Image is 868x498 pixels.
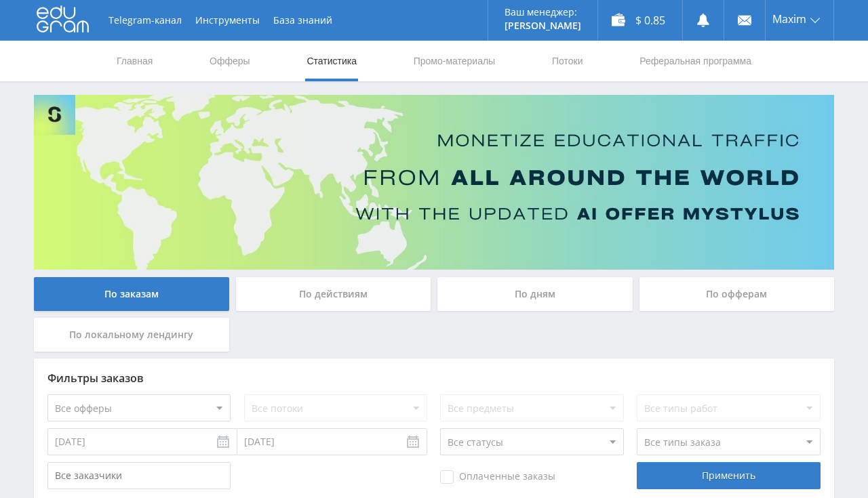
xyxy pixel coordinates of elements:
div: По локальному лендингу [34,318,229,352]
a: Потоки [551,41,585,81]
a: Реферальная программа [638,41,753,81]
input: Все заказчики [47,462,231,489]
div: По дням [437,277,633,311]
div: По заказам [34,277,229,311]
a: Главная [115,41,154,81]
div: По действиям [236,277,431,311]
a: Промо-материалы [412,41,496,81]
span: Оплаченные заказы [440,470,555,484]
div: Фильтры заказов [47,372,821,384]
a: Офферы [208,41,252,81]
img: Banner [34,95,834,270]
p: [PERSON_NAME] [505,20,581,31]
p: Ваш менеджер: [505,7,581,18]
div: По офферам [639,277,835,311]
div: Применить [637,462,820,489]
span: Maxim [772,14,806,24]
a: Статистика [305,41,358,81]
